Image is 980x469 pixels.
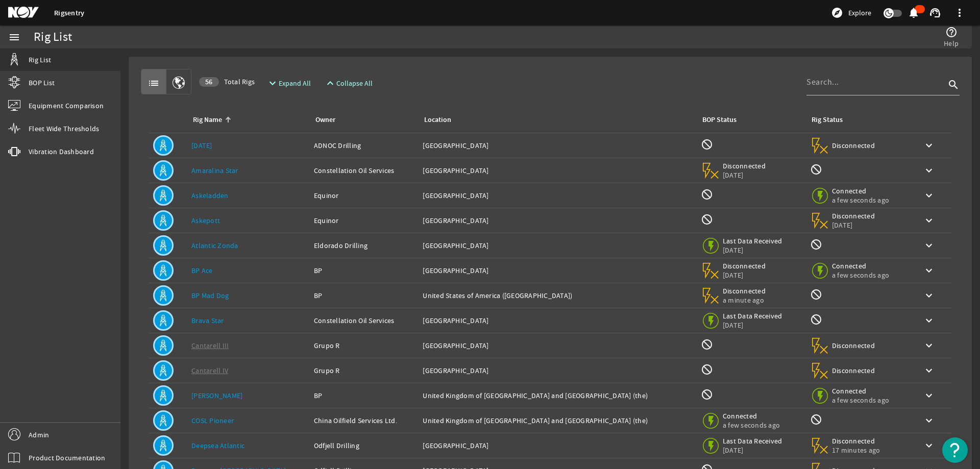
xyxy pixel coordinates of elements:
mat-icon: keyboard_arrow_down [923,289,935,302]
div: Equinor [314,190,414,201]
div: Rig Name [193,114,222,126]
a: Cantarell III [191,341,229,350]
mat-icon: notifications [908,7,920,19]
mat-icon: keyboard_arrow_down [923,214,935,227]
span: Disconnected [832,436,880,446]
div: BOP Status [702,114,737,126]
mat-icon: expand_less [324,77,332,89]
a: Amaralina Star [191,166,238,175]
span: Disconnected [832,366,875,375]
div: Constellation Oil Services [314,315,414,326]
div: Rig Status [812,114,843,126]
span: Connected [723,411,780,421]
div: United Kingdom of [GEOGRAPHIC_DATA] and [GEOGRAPHIC_DATA] (the) [423,390,692,401]
a: Rigsentry [54,8,84,18]
mat-icon: BOP Monitoring not available for this rig [701,363,713,376]
mat-icon: Rig Monitoring not available for this rig [810,288,822,301]
a: COSL Pioneer [191,416,234,425]
span: a few seconds ago [832,195,889,205]
div: Odfjell Drilling [314,440,414,451]
button: Collapse All [320,74,377,92]
div: Owner [315,114,335,126]
mat-icon: explore [831,7,843,19]
span: Disconnected [832,341,875,350]
mat-icon: keyboard_arrow_down [923,314,935,327]
span: Disconnected [832,141,875,150]
span: Expand All [279,78,311,88]
div: Rig Name [191,114,302,126]
mat-icon: expand_more [266,77,275,89]
span: Help [944,38,959,48]
div: BP [314,265,414,276]
span: a few seconds ago [832,270,889,280]
mat-icon: keyboard_arrow_down [923,264,935,277]
div: 56 [199,77,219,87]
mat-icon: keyboard_arrow_down [923,339,935,352]
mat-icon: keyboard_arrow_down [923,414,935,427]
mat-icon: help_outline [945,26,958,38]
div: [GEOGRAPHIC_DATA] [423,265,692,276]
button: Open Resource Center [942,437,968,463]
mat-icon: Rig Monitoring not available for this rig [810,413,822,426]
a: Cantarell IV [191,366,228,375]
span: Connected [832,386,889,396]
span: Total Rigs [199,77,255,87]
div: [GEOGRAPHIC_DATA] [423,140,692,151]
mat-icon: Rig Monitoring not available for this rig [810,238,822,251]
div: [GEOGRAPHIC_DATA] [423,340,692,351]
mat-icon: BOP Monitoring not available for this rig [701,338,713,351]
div: Owner [314,114,410,126]
div: [GEOGRAPHIC_DATA] [423,165,692,176]
mat-icon: BOP Monitoring not available for this rig [701,388,713,401]
span: a few seconds ago [832,396,889,405]
div: Constellation Oil Services [314,165,414,176]
span: [DATE] [723,270,766,280]
div: [GEOGRAPHIC_DATA] [423,240,692,251]
div: Location [423,114,688,126]
mat-icon: Rig Monitoring not available for this rig [810,163,822,176]
div: China Oilfield Services Ltd. [314,415,414,426]
div: [GEOGRAPHIC_DATA] [423,365,692,376]
span: Disconnected [723,261,766,270]
span: Vibration Dashboard [29,146,94,157]
mat-icon: BOP Monitoring not available for this rig [701,188,713,201]
button: Expand All [262,74,315,92]
button: Explore [827,5,875,21]
a: [PERSON_NAME] [191,391,242,400]
span: Admin [29,430,49,440]
div: Eldorado Drilling [314,240,414,251]
span: [DATE] [723,446,782,455]
mat-icon: keyboard_arrow_down [923,139,935,152]
div: Grupo R [314,365,414,376]
div: ADNOC Drilling [314,140,414,151]
span: Last Data Received [723,311,782,320]
span: Equipment Comparison [29,101,104,111]
mat-icon: Rig Monitoring not available for this rig [810,313,822,326]
div: United Kingdom of [GEOGRAPHIC_DATA] and [GEOGRAPHIC_DATA] (the) [423,415,692,426]
a: [DATE] [191,141,212,150]
a: BP Mad Dog [191,291,229,300]
div: Grupo R [314,340,414,351]
i: search [947,79,960,91]
button: more_vert [947,1,972,25]
div: [GEOGRAPHIC_DATA] [423,215,692,226]
span: [DATE] [723,245,782,255]
span: a minute ago [723,295,766,305]
a: BP Ace [191,266,213,275]
span: Disconnected [723,286,766,295]
span: a few seconds ago [723,421,780,430]
div: [GEOGRAPHIC_DATA] [423,315,692,326]
span: [DATE] [723,170,766,180]
mat-icon: list [148,77,160,89]
span: Connected [832,186,889,195]
a: Deepsea Atlantic [191,441,244,450]
a: Askepott [191,216,220,225]
span: Connected [832,261,889,270]
span: Explore [848,8,871,18]
mat-icon: support_agent [929,7,941,19]
span: Disconnected [832,211,875,220]
span: [DATE] [832,220,875,230]
span: Product Documentation [29,453,105,463]
span: Last Data Received [723,436,782,446]
div: Equinor [314,215,414,226]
